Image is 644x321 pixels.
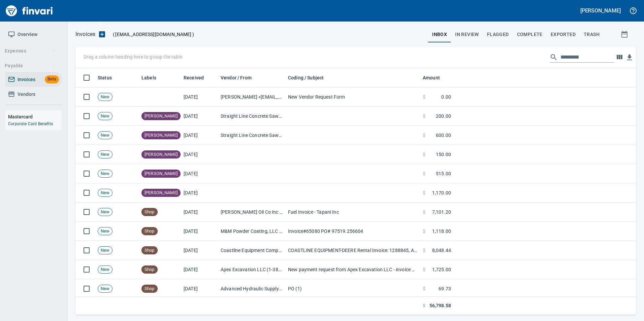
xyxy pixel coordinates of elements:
td: [DATE] [181,203,218,222]
span: New [98,228,112,235]
span: 7,101.20 [432,209,451,215]
td: [PERSON_NAME] <[EMAIL_ADDRESS][DOMAIN_NAME]> [218,87,285,107]
span: [PERSON_NAME] [142,132,180,139]
span: [PERSON_NAME] [142,151,180,158]
td: [DATE] [181,279,218,298]
span: Payable [5,62,56,70]
span: 8,048.44 [432,247,451,254]
span: Amount [423,74,440,82]
span: $ [423,189,425,196]
span: Labels [141,74,165,82]
td: COASTLINE EQUIPMENT-DEERE Rental Invoice: 1288845, Account: 110032 - TAPANI INC. [285,241,420,260]
td: Fuel Invoice - Tapani Inc [285,203,420,222]
span: Coding / Subject [288,74,332,82]
span: New [98,190,112,196]
span: Shop [142,286,157,292]
p: ( ) [109,31,194,38]
h6: Mastercard [8,113,62,120]
button: Show invoices within a particular date range [614,28,636,40]
img: Finvari [4,3,55,19]
span: 69.73 [439,285,451,292]
button: Upload an Invoice [95,30,109,38]
span: Expenses [5,47,56,55]
span: $ [423,266,425,273]
span: Status [98,74,121,82]
span: $ [423,151,425,158]
td: [DATE] [181,260,218,279]
td: New payment request from Apex Excavation LLC - invoice 2377 [285,260,420,279]
span: Overview [18,30,37,39]
span: New [98,286,112,292]
span: $ [423,94,425,100]
nav: breadcrumb [75,30,95,38]
a: InvoicesBeta [5,72,62,87]
button: Choose columns to display [614,52,624,62]
span: trash [584,30,600,39]
td: [DATE] [181,164,218,183]
span: New [98,132,112,139]
td: [DATE] [181,107,218,126]
td: Invoice#65080 PO# 97519.256604 [285,222,420,241]
span: New [98,209,112,215]
span: [PERSON_NAME] [142,190,180,196]
p: Drag a column heading here to group the table [84,53,182,60]
span: $ [423,285,425,292]
button: [PERSON_NAME] [579,5,622,16]
span: Vendor / From [221,74,260,82]
td: [DATE] [181,87,218,107]
span: Invoices [18,75,35,84]
td: New Vendor Request Form [285,87,420,107]
span: 150.00 [436,151,451,158]
span: New [98,151,112,158]
span: Coding / Subject [288,74,324,82]
td: [DATE] [181,126,218,145]
button: Expenses [2,45,58,57]
span: Beta [45,75,59,83]
td: Straight Line Concrete Sawing & Drilling, Inc. (1-10980) [218,126,285,145]
span: 200.00 [436,113,451,119]
span: [PERSON_NAME] [142,171,180,177]
span: Vendors [18,90,35,99]
button: Download table [624,52,635,63]
span: New [98,266,112,273]
span: Shop [142,247,157,254]
span: $ [423,170,425,177]
span: Shop [142,228,157,235]
span: 600.00 [436,132,451,139]
span: Status [98,74,112,82]
span: 515.00 [436,170,451,177]
span: Received [184,74,204,82]
td: Advanced Hydraulic Supply Co. LLC (1-10020) [218,279,285,298]
span: $ [423,302,425,309]
span: inbox [432,30,447,39]
td: [DATE] [181,145,218,164]
span: 56,798.58 [429,302,451,309]
span: Amount [423,74,449,82]
td: Apex Excavation LLC (1-38348) [218,260,285,279]
span: Shop [142,266,157,273]
span: [EMAIL_ADDRESS][DOMAIN_NAME] [115,31,192,38]
span: $ [423,132,425,139]
span: $ [423,247,425,254]
td: [DATE] [181,241,218,260]
button: Payable [2,60,58,72]
span: 0.00 [441,94,451,100]
td: Straight Line Concrete Sawing & Drilling, Inc. (1-10980) [218,107,285,126]
span: New [98,171,112,177]
span: [PERSON_NAME] [142,113,180,119]
span: $ [423,228,425,235]
span: $ [423,209,425,215]
span: Received [184,74,213,82]
a: Overview [5,27,62,42]
p: Invoices [75,30,95,38]
span: New [98,94,112,100]
span: Vendor / From [221,74,252,82]
td: [DATE] [181,222,218,241]
td: [PERSON_NAME] Oil Co Inc (1-38025) [218,203,285,222]
span: Flagged [487,30,509,39]
span: 1,725.00 [432,266,451,273]
span: New [98,113,112,119]
h5: [PERSON_NAME] [580,7,621,14]
td: M&M Powder Coating, LLC (1-22248) [218,222,285,241]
